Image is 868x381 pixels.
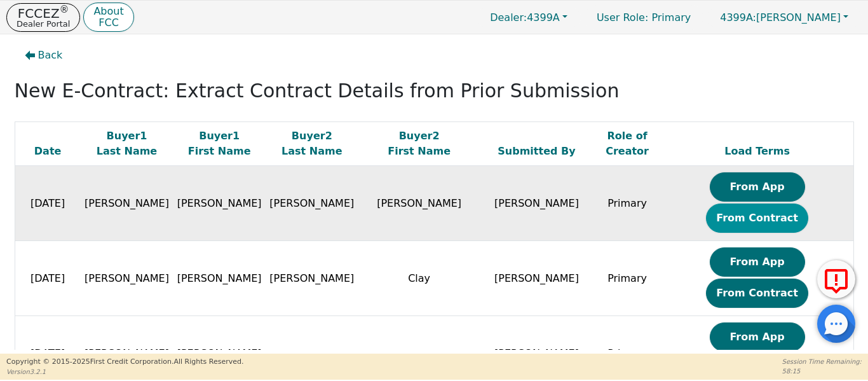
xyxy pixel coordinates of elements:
div: Buyer 2 Last Name [269,128,355,159]
p: Primary [584,5,703,30]
p: FCCEZ [17,7,70,20]
td: [PERSON_NAME] [480,166,593,241]
span: [PERSON_NAME] [85,272,169,284]
span: Back [38,48,63,63]
button: From App [710,172,805,202]
span: - [310,347,314,359]
span: [PERSON_NAME] [177,272,262,284]
span: User Role : [597,11,648,24]
h2: New E-Contract: Extract Contract Details from Prior Submission [15,80,854,102]
td: [DATE] [15,166,81,241]
button: AboutFCC [83,3,133,32]
button: From Contract [706,279,808,308]
p: FCC [93,18,123,28]
div: Date [18,144,78,159]
p: Dealer Portal [17,20,70,28]
div: Submitted By [484,144,590,159]
span: [PERSON_NAME] [177,347,262,359]
button: Back [15,41,73,70]
p: Session Time Remaining: [782,357,862,366]
span: [PERSON_NAME] [85,347,169,359]
p: Copyright © 2015- 2025 First Credit Corporation. [6,357,243,368]
span: [PERSON_NAME] [269,197,354,209]
sup: ® [60,4,69,15]
button: FCCEZ®Dealer Portal [6,3,80,32]
div: Role of Creator [596,128,658,159]
button: Dealer:4399A [477,8,581,27]
div: Load Terms [665,144,850,159]
span: [PERSON_NAME] [177,197,262,209]
p: 58:15 [782,366,862,376]
button: 4399A:[PERSON_NAME] [707,8,862,27]
span: 4399A: [720,11,756,24]
td: [PERSON_NAME] [480,241,593,316]
span: Clay [408,272,430,284]
span: 4399A [490,11,560,24]
span: Dealer: [490,11,527,24]
div: Buyer 1 Last Name [84,128,170,159]
td: Primary [593,166,661,241]
td: Primary [593,241,661,316]
span: [PERSON_NAME] [377,197,461,209]
span: - [417,347,421,359]
span: All Rights Reserved. [173,357,243,366]
button: From App [710,322,805,352]
span: [PERSON_NAME] [720,11,841,24]
button: Report Error to FCC [817,260,855,298]
div: Buyer 2 First Name [362,128,477,159]
div: Buyer 1 First Name [176,128,262,159]
span: [PERSON_NAME] [269,272,354,284]
button: From Contract [706,204,808,233]
button: From App [710,247,805,277]
span: [PERSON_NAME] [85,197,169,209]
p: About [93,6,123,17]
a: User Role: Primary [584,5,703,30]
p: Version 3.2.1 [6,367,243,377]
td: [DATE] [15,241,81,316]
